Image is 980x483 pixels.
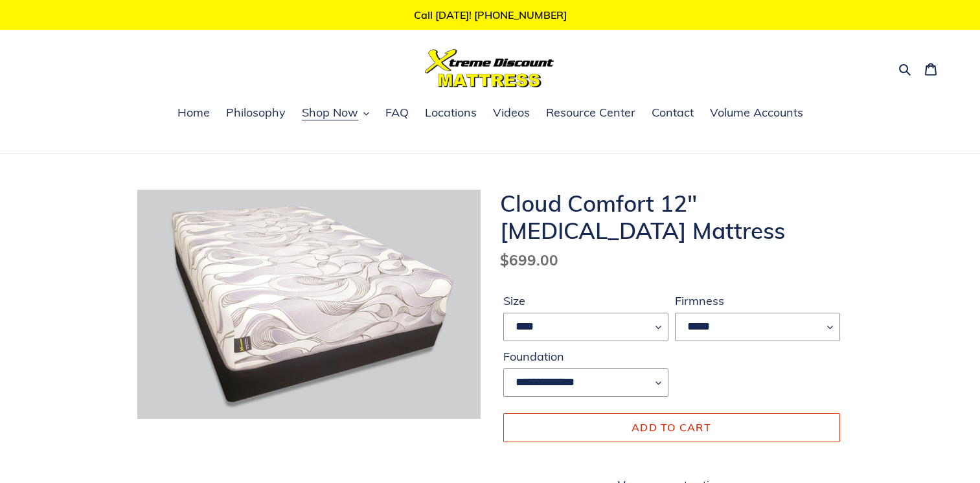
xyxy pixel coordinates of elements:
span: Contact [652,105,694,120]
span: Videos [493,105,530,120]
span: Resource Center [546,105,635,120]
button: Shop Now [295,104,376,123]
span: Home [177,105,210,120]
span: Add to cart [632,421,711,434]
span: Locations [425,105,477,120]
span: Volume Accounts [710,105,803,120]
a: Resource Center [540,104,642,123]
button: Add to cart [503,413,840,442]
a: Philosophy [220,104,292,123]
a: Volume Accounts [703,104,810,123]
span: $699.00 [500,251,558,269]
span: FAQ [385,105,409,120]
label: Size [503,292,668,309]
label: Firmness [675,292,840,309]
a: Videos [486,104,536,123]
img: Xtreme Discount Mattress [425,49,554,87]
a: FAQ [379,104,415,123]
a: Contact [645,104,700,123]
span: Shop Now [302,105,358,120]
a: Locations [418,104,483,123]
span: Philosophy [226,105,286,120]
label: Foundation [503,348,668,365]
a: Home [171,104,216,123]
h1: Cloud Comfort 12" [MEDICAL_DATA] Mattress [500,190,843,244]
